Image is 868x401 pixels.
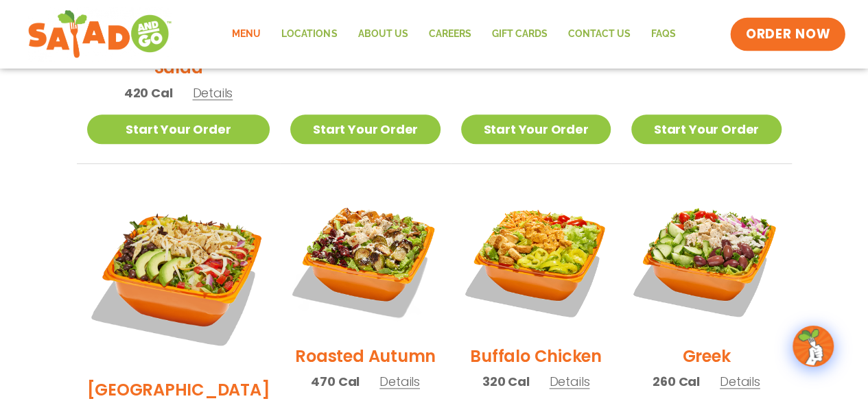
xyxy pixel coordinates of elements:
[87,114,270,144] a: Start Your Order
[653,372,700,391] span: 260 Cal
[461,184,611,334] img: Product photo for Buffalo Chicken Salad
[640,19,685,50] a: FAQs
[470,344,601,368] h2: Buffalo Chicken
[311,372,360,391] span: 470 Cal
[682,344,730,368] h2: Greek
[731,18,846,51] a: ORDER NOW
[295,344,436,368] h2: Roasted Autumn
[222,19,271,50] a: Menu
[347,19,418,50] a: About Us
[87,184,270,367] img: Product photo for BBQ Ranch Salad
[222,19,685,50] nav: Menu
[482,372,530,391] span: 320 Cal
[192,84,233,101] span: Details
[27,7,172,62] img: new-SAG-logo-768×292
[746,25,831,43] span: ORDER NOW
[549,373,589,390] span: Details
[461,114,611,144] a: Start Your Order
[557,19,640,50] a: Contact Us
[794,327,832,365] img: wpChatIcon
[290,184,440,334] img: Product photo for Roasted Autumn Salad
[379,373,420,390] span: Details
[631,114,781,144] a: Start Your Order
[418,19,481,50] a: Careers
[720,373,760,390] span: Details
[481,19,557,50] a: GIFT CARDS
[631,184,781,334] img: Product photo for Greek Salad
[271,19,347,50] a: Locations
[124,84,173,102] span: 420 Cal
[290,114,440,144] a: Start Your Order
